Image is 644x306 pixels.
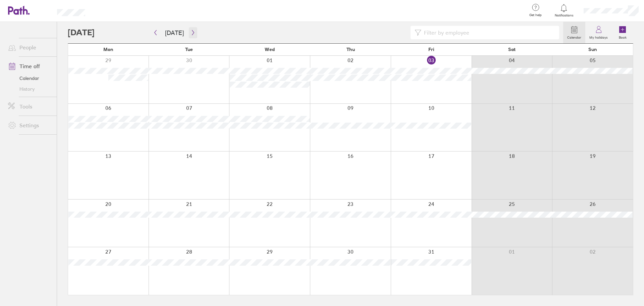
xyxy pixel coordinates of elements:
a: Book [612,22,633,43]
span: Mon [103,47,113,52]
a: Calendar [3,73,57,84]
span: Sun [588,47,597,52]
a: My holidays [585,22,612,43]
a: Calendar [563,22,585,43]
input: Filter by employee [421,26,555,39]
span: Sat [508,47,516,52]
a: Tools [3,100,57,113]
label: My holidays [585,34,612,40]
span: Wed [265,47,275,52]
a: Time off [3,59,57,73]
a: People [3,41,57,54]
a: Notifications [553,3,575,17]
span: Tue [185,47,193,52]
button: [DATE] [160,27,189,38]
span: Notifications [553,13,575,17]
a: Settings [3,119,57,132]
label: Calendar [563,34,585,40]
label: Book [615,34,631,40]
span: Fri [428,47,434,52]
span: Get help [525,13,546,17]
span: Thu [346,47,355,52]
a: History [3,84,57,94]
